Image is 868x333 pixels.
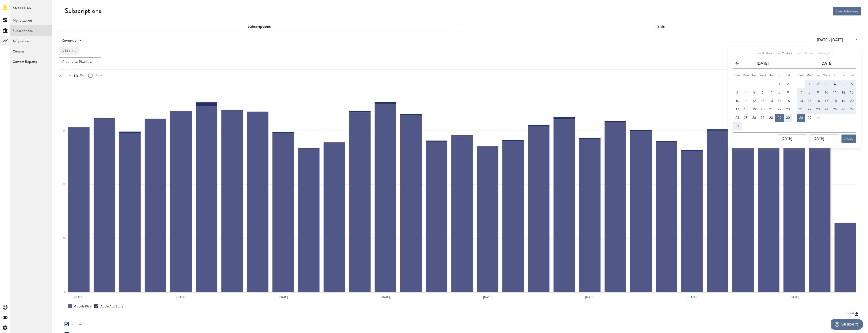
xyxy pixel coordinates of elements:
[752,116,756,120] span: 26
[279,295,288,299] text: [DATE]
[753,91,755,94] span: 5
[805,114,814,122] button: 29
[821,62,832,66] strong: [DATE]
[851,82,853,86] span: 6
[757,52,772,55] span: Last 30 days
[750,97,758,105] button: 12
[799,116,803,120] span: 28
[786,99,790,103] span: 16
[786,74,790,77] small: Saturday
[841,99,845,103] span: 19
[775,80,784,88] button: 1
[736,91,738,94] span: 3
[814,80,822,88] button: 2
[841,135,856,143] button: Apply
[822,80,831,88] button: 3
[769,108,773,111] span: 21
[786,116,790,120] span: 30
[833,91,837,94] span: 11
[787,91,789,94] span: 9
[750,114,758,122] button: 26
[818,52,833,55] span: Last 2 years
[817,82,819,86] span: 2
[71,322,81,326] div: Source
[814,114,822,122] button: 30
[778,116,781,120] span: 29
[248,25,271,29] a: Subscriptions
[93,74,103,78] span: Donut
[850,74,854,77] small: Saturday
[758,114,767,122] button: 27
[823,74,830,77] small: Wednesday
[10,56,52,67] a: Custom Reports
[775,97,784,105] button: 15
[841,108,845,111] span: 26
[733,122,742,131] button: 31
[799,99,803,103] span: 14
[839,88,848,97] button: 12
[585,295,594,299] text: [DATE]
[799,108,803,111] span: 21
[778,108,781,111] span: 22
[800,91,802,94] span: 7
[656,25,665,29] a: Trials
[841,74,845,77] small: Friday
[176,295,185,299] text: [DATE]
[735,74,740,77] small: Sunday
[62,37,76,45] span: Revenue
[816,116,820,120] span: 30
[833,7,861,15] button: Free Advances
[831,319,863,331] iframe: Opens a widget where you can find more information
[750,88,758,97] button: 5
[761,108,765,111] span: 20
[742,97,750,105] button: 11
[831,97,839,105] button: 18
[762,91,764,94] span: 6
[743,74,749,77] small: Monday
[483,295,492,299] text: [DATE]
[752,99,756,103] span: 12
[10,25,52,36] a: Subscriptions
[825,99,828,103] span: 17
[842,82,844,86] span: 5
[839,105,848,114] button: 26
[790,295,799,299] text: [DATE]
[816,108,820,111] span: 23
[752,108,756,111] span: 19
[735,99,739,103] span: 10
[10,15,52,25] a: Monetization
[735,116,739,120] span: 24
[758,105,767,114] button: 20
[742,114,750,122] button: 25
[810,135,839,143] input: __/__/____
[831,80,839,88] button: 4
[752,74,757,77] small: Tuesday
[850,91,854,94] span: 13
[814,97,822,105] button: 16
[814,105,822,114] button: 23
[816,99,820,103] span: 16
[808,99,811,103] span: 15
[733,88,742,97] button: 3
[784,97,792,105] button: 16
[750,105,758,114] button: 19
[822,88,831,97] button: 10
[733,105,742,114] button: 17
[767,114,775,122] button: 28
[787,82,789,86] span: 2
[775,105,784,114] button: 22
[815,74,821,77] small: Tuesday
[776,52,792,55] span: Last 90 days
[833,108,837,111] span: 25
[63,183,66,186] text: 2K
[775,88,784,97] button: 8
[831,105,839,114] button: 25
[797,114,805,122] button: 28
[854,311,860,316] img: Export
[848,88,856,97] button: 13
[805,80,814,88] button: 1
[814,88,822,97] button: 9
[839,80,848,88] button: 5
[744,108,748,111] span: 18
